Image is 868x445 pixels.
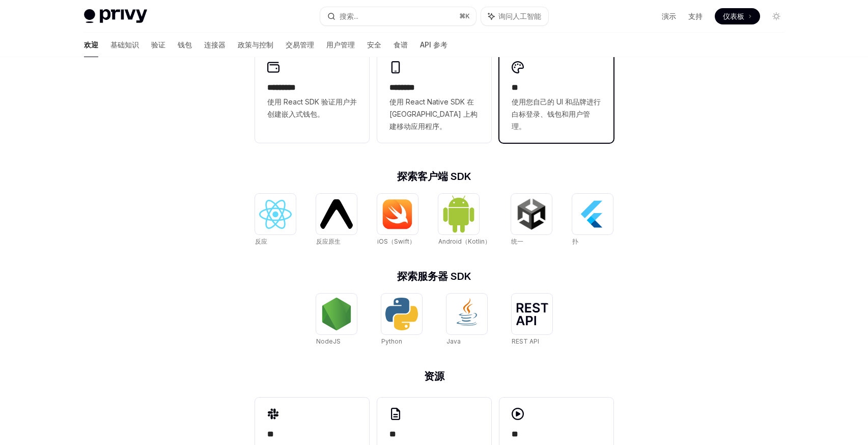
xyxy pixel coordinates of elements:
[465,12,470,20] font: K
[397,270,471,282] font: 探索服务器 SDK
[320,7,476,25] button: 搜索...⌘K
[512,294,552,347] a: REST APIREST API
[110,40,139,49] font: 基础知识
[459,12,465,20] font: ⌘
[481,7,548,25] button: 询问人工智能
[110,33,139,57] a: 基础知识
[397,170,471,182] font: 探索客户端 SDK
[316,294,357,347] a: NodeJSNodeJS
[512,337,539,345] font: REST API
[238,33,273,57] a: 政策与控制
[446,294,487,347] a: JavaJava
[446,337,461,345] font: Java
[286,40,314,49] font: 交易管理
[442,195,475,233] img: Android（Kotlin）
[662,11,676,21] a: 演示
[367,33,381,57] a: 安全
[511,238,523,245] font: 统一
[688,12,703,20] font: 支持
[151,40,165,49] font: 验证
[511,194,552,247] a: 统一统一
[326,40,355,49] font: 用户管理
[515,198,548,230] img: 统一
[715,8,760,24] a: 仪表板
[688,11,703,21] a: 支持
[316,238,341,245] font: 反应原生
[204,33,226,57] a: 连接器
[424,370,444,382] font: 资源
[385,298,418,330] img: Python
[151,33,165,57] a: 验证
[389,97,478,130] font: 使用 React Native SDK 在 [GEOGRAPHIC_DATA] 上构建移动应用程序。
[438,194,491,247] a: Android（Kotlin）Android（Kotlin）
[662,12,676,20] font: 演示
[723,12,744,20] font: 仪表板
[381,337,402,345] font: Python
[178,40,192,49] font: 钱包
[316,194,357,247] a: 反应原生反应原生
[420,40,447,49] font: API 参考
[84,40,98,49] font: 欢迎
[576,198,609,230] img: 扑
[267,97,357,118] font: 使用 React SDK 验证用户并创建嵌入式钱包。
[451,298,483,330] img: Java
[572,238,578,245] font: 扑
[768,8,785,24] button: 切换暗模式
[367,40,381,49] font: 安全
[377,51,491,143] a: **** ***使用 React Native SDK 在 [GEOGRAPHIC_DATA] 上构建移动应用程序。
[238,40,273,49] font: 政策与控制
[394,33,408,57] a: 食谱
[438,238,491,245] font: Android（Kotlin）
[255,194,296,247] a: 反应反应
[381,294,422,347] a: PythonPython
[377,238,415,245] font: iOS（Swift）
[259,200,292,229] img: 反应
[84,9,147,23] img: 灯光标志
[572,194,613,247] a: 扑扑
[394,40,408,49] font: 食谱
[512,97,601,130] font: 使用您自己的 UI 和品牌进行白标登录、钱包和用户管理。
[286,33,314,57] a: 交易管理
[326,33,355,57] a: 用户管理
[381,199,414,229] img: iOS（Swift）
[320,298,353,330] img: NodeJS
[420,33,447,57] a: API 参考
[499,51,613,143] a: **使用您自己的 UI 和品牌进行白标登录、钱包和用户管理。
[178,33,192,57] a: 钱包
[340,12,358,20] font: 搜索...
[377,194,418,247] a: iOS（Swift）iOS（Swift）
[84,33,98,57] a: 欢迎
[316,337,341,345] font: NodeJS
[516,303,548,325] img: REST API
[204,40,226,49] font: 连接器
[320,199,353,228] img: 反应原生
[498,12,541,20] font: 询问人工智能
[255,238,267,245] font: 反应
